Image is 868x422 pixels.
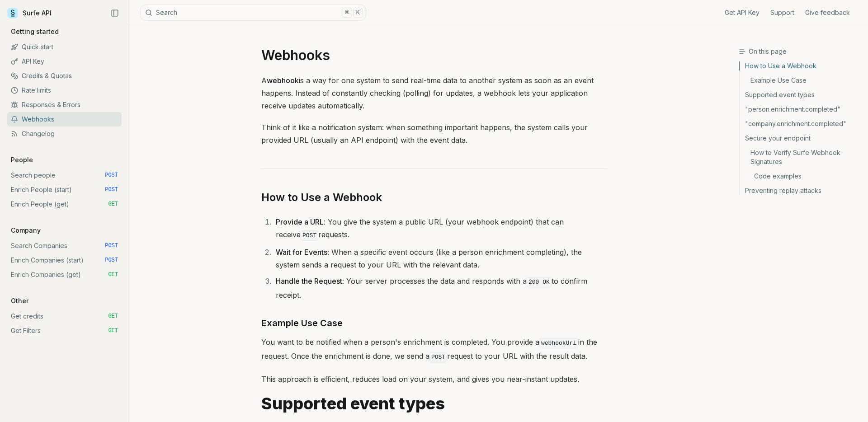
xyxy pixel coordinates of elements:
a: Search people POST [7,168,122,183]
p: Think of it like a notification system: when something important happens, the system calls your p... [261,121,607,146]
a: "person.enrichment.completed" [740,102,861,117]
span: POST [105,257,118,264]
a: Preventing replay attacks [740,183,861,195]
p: Company [7,226,44,235]
a: Rate limits [7,83,122,98]
a: Credits & Quotas [7,69,122,83]
a: "company.enrichment.completed" [740,117,861,131]
a: How to Use a Webhook [740,61,861,73]
span: POST [105,186,118,193]
strong: webhook [267,76,299,85]
code: POST [301,230,318,241]
p: You want to be notified when a person's enrichment is completed. You provide a in the request. On... [261,336,607,364]
h1: Webhooks [261,47,607,63]
a: Changelog [7,127,122,141]
strong: Provide a URL [276,217,324,226]
span: POST [105,172,118,179]
a: Get Filters GET [7,324,122,338]
code: webhookUrl [539,338,578,348]
a: Enrich Companies (start) POST [7,253,122,267]
p: A is a way for one system to send real-time data to another system as soon as an event happens. I... [261,74,607,112]
a: How to Use a Webhook [261,190,382,205]
span: POST [105,242,118,249]
a: Code examples [740,169,861,183]
kbd: ⌘ [342,8,352,18]
strong: Wait for Events [276,248,327,257]
a: Webhooks [7,112,122,127]
a: Enrich Companies (get) GET [7,267,122,282]
p: Getting started [7,27,62,36]
a: Supported event types [740,88,861,102]
code: POST [429,352,447,362]
a: Responses & Errors [7,98,122,112]
a: Search Companies POST [7,239,122,253]
a: How to Verify Surfe Webhook Signatures [740,145,861,169]
a: Surfe API [7,6,52,20]
button: Search⌘K [140,5,366,21]
a: Enrich People (start) POST [7,183,122,197]
a: Example Use Case [261,316,343,330]
span: GET [108,201,118,208]
a: Support [770,8,794,17]
code: 200 OK [527,277,552,287]
span: GET [108,327,118,334]
li: : You give the system a public URL (your webhook endpoint) that can receive requests. [273,216,607,242]
a: API Key [7,54,122,69]
a: Get credits GET [7,309,122,324]
kbd: K [353,8,363,18]
a: Enrich People (get) GET [7,197,122,211]
span: GET [108,313,118,320]
span: GET [108,271,118,278]
li: : When a specific event occurs (like a person enrichment completing), the system sends a request ... [273,246,607,271]
a: Get API Key [725,8,759,17]
p: People [7,155,37,164]
li: : Your server processes the data and responds with a to confirm receipt. [273,275,607,301]
button: Collapse Sidebar [108,6,122,20]
a: Give feedback [805,8,850,17]
a: Supported event types [261,394,445,413]
p: This approach is efficient, reduces load on your system, and gives you near-instant updates. [261,373,607,385]
a: Quick start [7,40,122,54]
h3: On this page [739,47,861,56]
p: Other [7,296,32,305]
a: Example Use Case [740,73,861,88]
strong: Handle the Request [276,277,342,286]
a: Secure your endpoint [740,131,861,145]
